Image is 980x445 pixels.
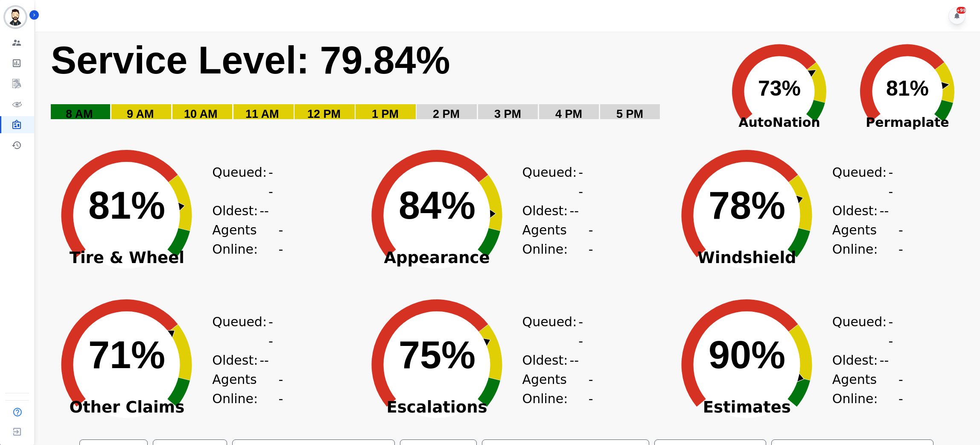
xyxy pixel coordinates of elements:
[957,7,966,14] div: +99
[888,312,896,351] span: --
[278,220,285,259] span: --
[709,184,785,227] text: 78%
[372,108,399,120] text: 1 PM
[88,184,165,227] text: 81%
[522,370,595,408] div: Agents Online:
[589,370,595,408] span: --
[184,108,218,120] text: 10 AM
[307,108,341,120] text: 12 PM
[352,254,522,262] span: Appearance
[522,312,586,351] div: Queued:
[212,370,285,408] div: Agents Online:
[260,201,269,220] span: --
[578,312,586,351] span: --
[41,254,212,262] span: Tire & Wheel
[898,370,905,408] span: --
[569,201,579,220] span: --
[212,201,276,220] div: Oldest:
[212,163,276,201] div: Queued:
[832,220,905,259] div: Agents Online:
[832,351,896,370] div: Oldest:
[399,334,475,376] text: 75%
[88,334,165,376] text: 71%
[832,370,905,408] div: Agents Online:
[569,351,579,370] span: --
[832,163,896,201] div: Queued:
[522,163,586,201] div: Queued:
[399,184,475,227] text: 84%
[127,108,154,120] text: 9 AM
[832,201,896,220] div: Oldest:
[278,370,285,408] span: --
[494,108,521,120] text: 3 PM
[662,254,832,262] span: Windshield
[522,351,586,370] div: Oldest:
[886,76,929,100] text: 81%
[616,108,643,120] text: 5 PM
[880,351,889,370] span: --
[352,403,522,412] span: Escalations
[268,163,276,201] span: --
[888,163,896,201] span: --
[709,334,785,376] text: 90%
[245,108,279,120] text: 11 AM
[898,220,905,259] span: --
[662,403,832,412] span: Estimates
[50,37,710,133] svg: Service Level: 0%
[212,351,276,370] div: Oldest:
[832,312,896,351] div: Queued:
[212,312,276,351] div: Queued:
[5,7,26,27] img: Bordered avatar
[522,201,586,220] div: Oldest:
[51,39,450,82] text: Service Level: 79.84%
[260,351,269,370] span: --
[41,403,212,412] span: Other Claims
[843,113,971,132] span: Permaplate
[212,220,285,259] div: Agents Online:
[268,312,276,351] span: --
[589,220,595,259] span: --
[66,108,93,120] text: 8 AM
[555,108,582,120] text: 4 PM
[880,201,889,220] span: --
[522,220,595,259] div: Agents Online:
[715,113,843,132] span: AutoNation
[578,163,586,201] span: --
[758,76,801,100] text: 73%
[433,108,460,120] text: 2 PM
